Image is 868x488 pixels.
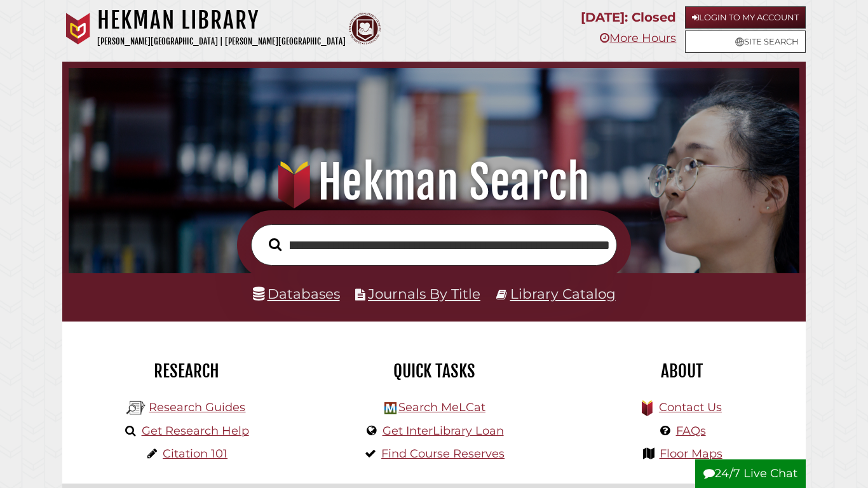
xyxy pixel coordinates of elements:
[126,398,146,417] img: Hekman Library Logo
[142,424,249,438] a: Get Research Help
[349,13,381,44] img: Calvin Theological Seminary
[81,154,786,210] h1: Hekman Search
[383,424,504,438] a: Get InterLibrary Loan
[269,238,281,252] i: Search
[567,360,796,382] h2: About
[62,13,94,44] img: Calvin University
[384,402,397,414] img: Hekman Library Logo
[320,360,548,382] h2: Quick Tasks
[581,6,676,29] p: [DATE]: Closed
[659,400,722,414] a: Contact Us
[600,31,676,45] a: More Hours
[676,424,706,438] a: FAQs
[660,447,722,461] a: Floor Maps
[253,285,340,302] a: Databases
[149,400,245,414] a: Research Guides
[97,34,346,49] p: [PERSON_NAME][GEOGRAPHIC_DATA] | [PERSON_NAME][GEOGRAPHIC_DATA]
[72,360,301,382] h2: Research
[368,285,480,302] a: Journals By Title
[398,400,485,414] a: Search MeLCat
[685,6,806,29] a: Login to My Account
[97,6,346,34] h1: Hekman Library
[262,234,288,254] button: Search
[163,447,227,461] a: Citation 101
[685,30,806,53] a: Site Search
[510,285,616,302] a: Library Catalog
[381,447,505,461] a: Find Course Reserves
